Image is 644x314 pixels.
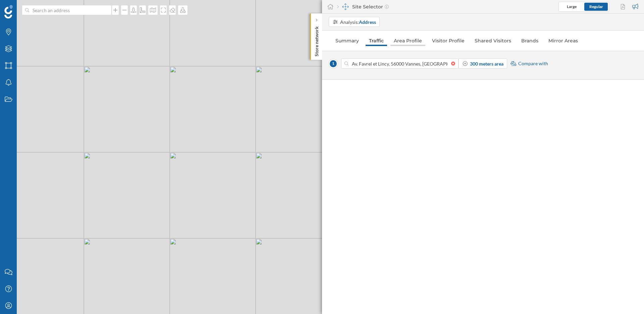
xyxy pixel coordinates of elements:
[471,35,515,46] a: Shared Visitors
[4,5,13,18] img: Geoblink Logo
[518,60,548,67] span: Compare with
[429,35,468,46] a: Visitor Profile
[545,35,581,46] a: Mirror Areas
[366,35,387,46] a: Traffic
[329,59,338,68] span: 1
[470,61,503,67] strong: 300 meters area
[390,35,425,46] a: Area Profile
[567,4,577,9] span: Large
[14,5,38,11] span: Support
[359,19,376,25] strong: Address
[337,3,389,10] div: Site Selector
[313,24,320,56] p: Store network
[589,4,603,9] span: Regular
[518,35,542,46] a: Brands
[340,18,376,26] div: Analysis:
[342,3,349,10] img: dashboards-manager.svg
[332,35,362,46] a: Summary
